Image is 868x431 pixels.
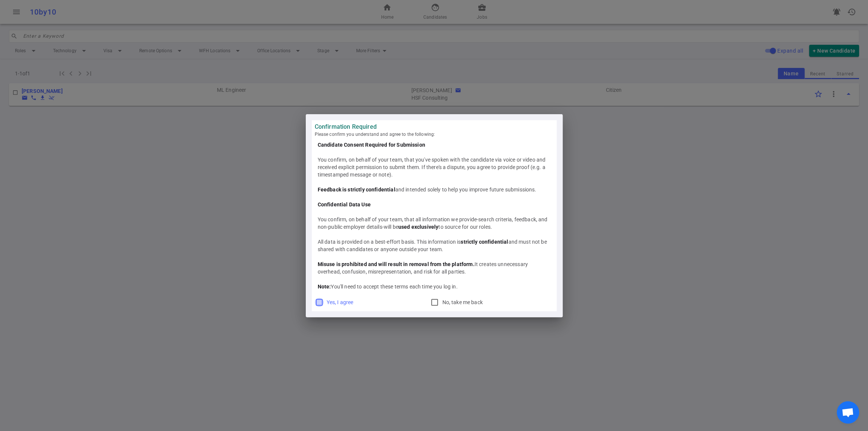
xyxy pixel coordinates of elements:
strong: Confirmation Required [315,123,554,131]
div: All data is provided on a best-effort basis. This information is and must not be shared with cand... [318,238,551,253]
b: Candidate Consent Required for Submission [318,142,425,148]
b: Confidential Data Use [318,202,371,207]
b: Misuse is prohibited and will result in removal from the platform. [318,261,475,267]
b: used exclusively [398,224,438,230]
div: Open chat [837,401,859,424]
div: You confirm, on behalf of your team, that all information we provide-search criteria, feedback, a... [318,216,551,231]
div: and intended solely to help you improve future submissions. [318,186,551,193]
div: It creates unnecessary overhead, confusion, misrepresentation, and risk for all parties. [318,260,551,275]
span: Yes, I agree [327,299,354,305]
b: Feedback is strictly confidential [318,187,395,193]
span: No, take me back [442,299,482,305]
div: You'll need to accept these terms each time you log in. [318,283,551,290]
div: You confirm, on behalf of your team, that you've spoken with the candidate via voice or video and... [318,156,551,178]
b: strictly confidential [461,239,508,245]
span: Please confirm you understand and agree to the following: [315,131,554,138]
b: Note: [318,284,331,290]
